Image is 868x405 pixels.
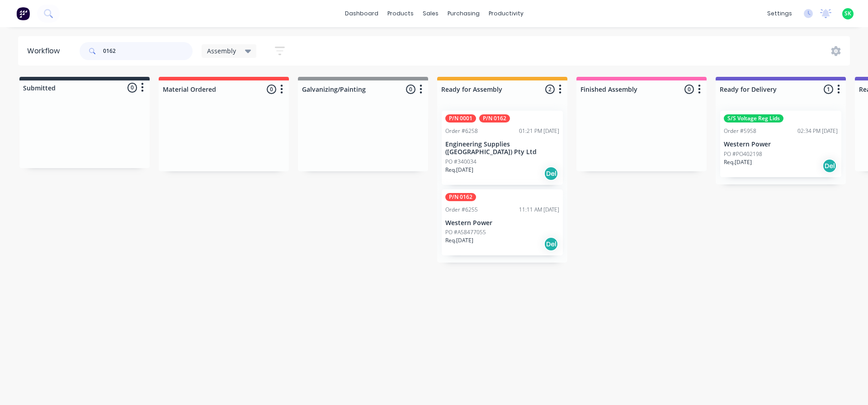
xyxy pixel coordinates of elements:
[797,127,838,135] div: 02:34 PM [DATE]
[724,127,756,135] div: Order #5958
[445,228,486,236] p: PO #A58477055
[724,150,762,158] p: PO #PO402198
[443,7,484,20] div: purchasing
[340,7,383,20] a: dashboard
[445,127,478,135] div: Order #6258
[519,206,559,214] div: 11:11 AM [DATE]
[720,111,841,177] div: S/S Voltage Reg LidsOrder #595802:34 PM [DATE]Western PowerPO #PO402198Req.[DATE]Del
[103,42,193,60] input: Search for orders...
[724,158,752,166] p: Req. [DATE]
[519,127,559,135] div: 01:21 PM [DATE]
[544,166,558,181] div: Del
[207,46,236,56] span: Assembly
[822,159,837,173] div: Del
[724,114,783,122] div: S/S Voltage Reg Lids
[418,7,443,20] div: sales
[479,114,510,122] div: P/N 0162
[763,7,797,20] div: settings
[544,237,558,251] div: Del
[442,189,563,256] div: P/N 0162Order #625511:11 AM [DATE]Western PowerPO #A58477055Req.[DATE]Del
[844,9,851,18] span: SK
[16,7,30,20] img: Factory
[445,193,476,201] div: P/N 0162
[445,141,559,156] p: Engineering Supplies ([GEOGRAPHIC_DATA]) Pty Ltd
[445,206,478,214] div: Order #6255
[442,111,563,185] div: P/N 0001P/N 0162Order #625801:21 PM [DATE]Engineering Supplies ([GEOGRAPHIC_DATA]) Pty LtdPO #340...
[445,219,559,227] p: Western Power
[445,158,476,166] p: PO #340034
[724,141,838,148] p: Western Power
[445,236,473,245] p: Req. [DATE]
[383,7,418,20] div: products
[445,114,476,122] div: P/N 0001
[27,46,64,57] div: Workflow
[445,166,473,174] p: Req. [DATE]
[484,7,528,20] div: productivity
